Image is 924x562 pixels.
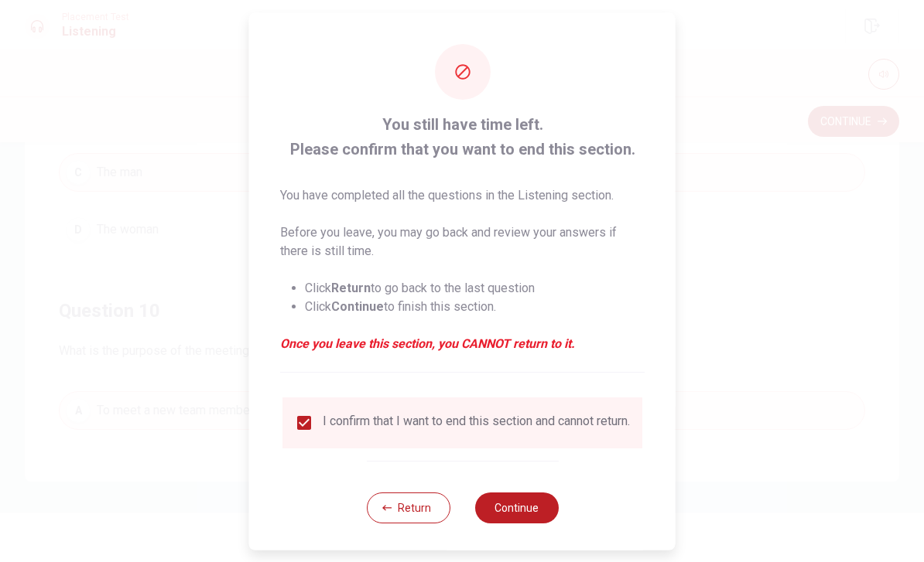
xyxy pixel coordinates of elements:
[331,280,371,295] strong: Return
[474,492,558,523] button: Continue
[305,297,645,315] li: Click to finish this section.
[280,223,645,260] p: Before you leave, you may go back and review your answers if there is still time.
[280,334,645,353] em: Once you leave this section, you CANNOT return to it.
[280,111,645,161] span: You still have time left. Please confirm that you want to end this section.
[305,278,645,297] li: Click to go back to the last question
[366,492,450,523] button: Return
[323,413,630,431] div: I confirm that I want to end this section and cannot return.
[280,186,645,204] p: You have completed all the questions in the Listening section.
[331,298,384,313] strong: Continue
